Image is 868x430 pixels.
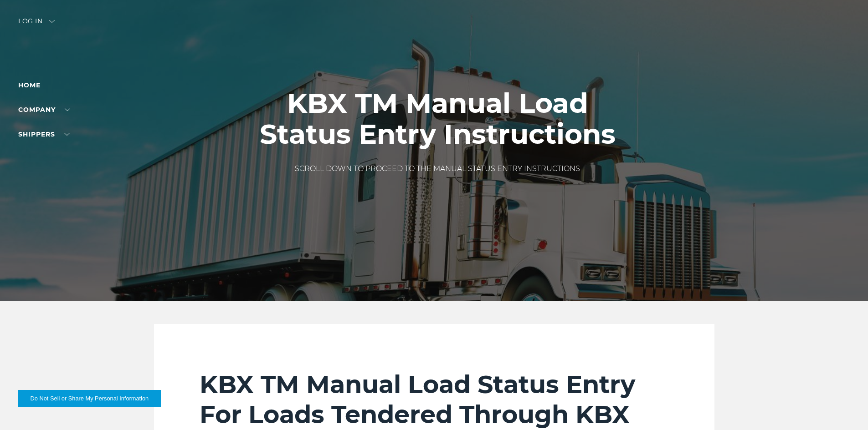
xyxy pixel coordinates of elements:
[18,130,70,138] a: SHIPPERS
[49,20,55,23] img: arrow
[251,163,624,174] p: SCROLL DOWN TO PROCEED TO THE MANUAL STATUS ENTRY INSTRUCTIONS
[18,155,70,163] a: Carriers
[18,18,55,31] div: Log in
[251,88,624,150] h1: KBX TM Manual Load Status Entry Instructions
[18,81,41,89] a: Home
[18,106,70,114] a: Company
[18,390,161,407] button: Do Not Sell or Share My Personal Information
[400,18,468,58] img: kbx logo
